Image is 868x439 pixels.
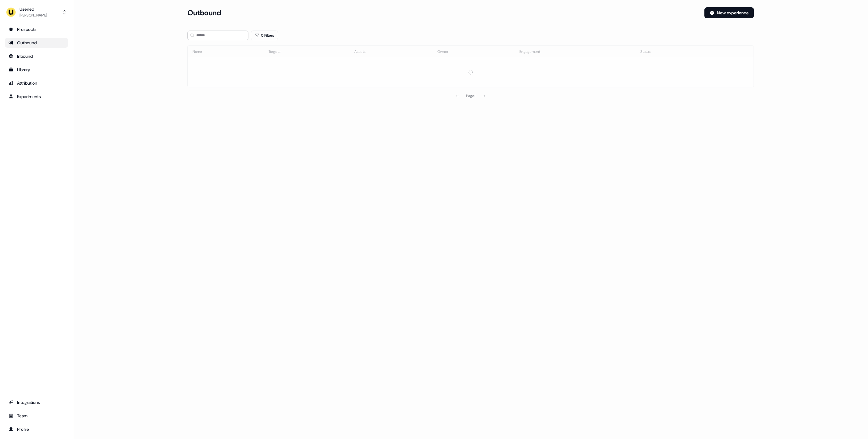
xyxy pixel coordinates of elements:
[5,397,68,407] a: Go to integrations
[5,92,68,101] a: Go to experiments
[9,40,64,46] div: Outbound
[9,53,64,59] div: Inbound
[20,12,47,18] div: [PERSON_NAME]
[9,399,64,405] div: Integrations
[9,413,64,419] div: Team
[20,6,47,12] div: Userled
[9,80,64,86] div: Attribution
[9,93,64,100] div: Experiments
[5,38,68,48] a: Go to outbound experience
[9,426,64,432] div: Profile
[5,424,68,434] a: Go to profile
[5,51,68,61] a: Go to Inbound
[5,411,68,421] a: Go to team
[5,65,68,75] a: Go to templates
[5,24,68,34] a: Go to prospects
[9,26,64,32] div: Prospects
[704,7,754,18] button: New experience
[5,5,68,20] button: Userled[PERSON_NAME]
[5,78,68,88] a: Go to attribution
[187,8,221,17] h3: Outbound
[9,67,64,73] div: Library
[251,31,278,40] button: 0 Filters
